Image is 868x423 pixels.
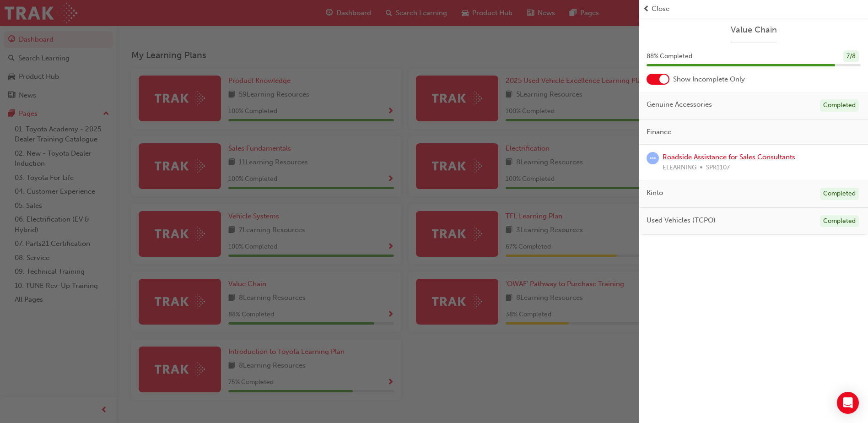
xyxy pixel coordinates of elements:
a: Value Chain [647,25,861,35]
span: Show Incomplete Only [673,74,745,85]
span: Kinto [647,188,663,198]
div: Completed [820,188,859,200]
div: Open Intercom Messenger [837,392,859,414]
div: Completed [820,215,859,228]
span: ELEARNING [663,163,696,173]
span: prev-icon [643,4,650,14]
div: 7 / 8 [843,50,859,63]
span: Genuine Accessories [647,99,712,110]
span: Finance [647,127,671,137]
span: learningRecordVerb_ATTEMPT-icon [647,152,659,164]
button: prev-iconClose [643,4,864,14]
span: SPK1107 [706,163,730,173]
a: Roadside Assistance for Sales Consultants [663,153,795,161]
span: 88 % Completed [647,51,692,62]
span: Close [652,4,669,14]
div: Completed [820,99,859,112]
span: Used Vehicles (TCPO) [647,215,716,226]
